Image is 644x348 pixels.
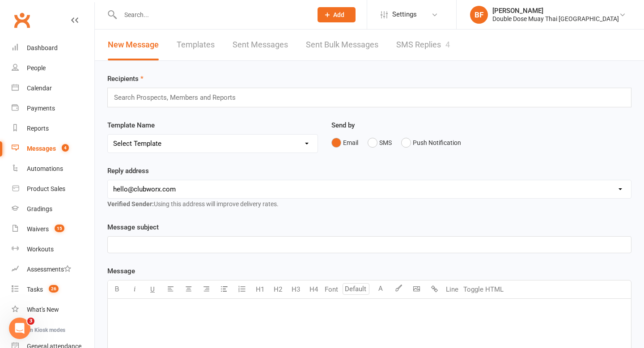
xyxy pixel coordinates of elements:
[27,44,58,51] div: Dashboard
[9,318,30,339] iframe: Intercom live chat
[392,4,417,25] span: Settings
[470,6,488,24] div: BF
[461,280,506,298] button: Toggle HTML
[445,40,450,49] div: 4
[372,280,390,298] button: A
[287,280,305,298] button: H3
[12,78,94,98] a: Calendar
[27,246,54,253] div: Workouts
[333,11,344,18] span: Add
[118,8,306,21] input: Search...
[12,159,94,179] a: Automations
[144,280,161,298] button: U
[107,200,154,208] strong: Verified Sender:
[27,145,56,152] div: Messages
[27,286,43,293] div: Tasks
[62,144,69,152] span: 4
[12,300,94,320] a: What's New
[12,239,94,259] a: Workouts
[322,280,340,298] button: Font
[11,9,33,31] a: Clubworx
[12,199,94,219] a: Gradings
[113,92,244,103] input: Search Prospects, Members and Reports
[343,283,369,295] input: Default
[233,30,288,60] a: Sent Messages
[27,266,71,273] div: Assessments
[12,219,94,239] a: Waivers 15
[107,222,159,233] label: Message subject
[12,58,94,78] a: People
[251,280,269,298] button: H1
[12,38,94,58] a: Dashboard
[401,134,461,151] button: Push Notification
[27,85,52,92] div: Calendar
[107,200,279,208] span: Using this address will improve delivery rates.
[306,30,378,60] a: Sent Bulk Messages
[107,266,135,276] label: Message
[27,105,55,112] div: Payments
[331,134,358,151] button: Email
[49,285,59,293] span: 26
[318,7,356,22] button: Add
[12,179,94,199] a: Product Sales
[492,15,619,23] div: Double Dose Muay Thai [GEOGRAPHIC_DATA]
[27,318,34,325] span: 3
[492,7,619,15] div: [PERSON_NAME]
[12,119,94,139] a: Reports
[27,306,59,313] div: What's New
[27,185,65,192] div: Product Sales
[27,205,52,212] div: Gradings
[368,134,392,151] button: SMS
[177,30,215,60] a: Templates
[107,120,155,131] label: Template Name
[150,285,155,293] span: U
[12,98,94,119] a: Payments
[443,280,461,298] button: Line
[55,225,64,232] span: 15
[396,30,450,60] a: SMS Replies4
[12,139,94,159] a: Messages 4
[27,225,49,233] div: Waivers
[305,280,322,298] button: H4
[269,280,287,298] button: H2
[108,30,159,60] a: New Message
[27,165,63,172] div: Automations
[27,125,49,132] div: Reports
[107,166,149,176] label: Reply address
[27,64,46,72] div: People
[12,280,94,300] a: Tasks 26
[12,259,94,280] a: Assessments
[107,73,144,84] label: Recipients
[331,120,355,131] label: Send by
